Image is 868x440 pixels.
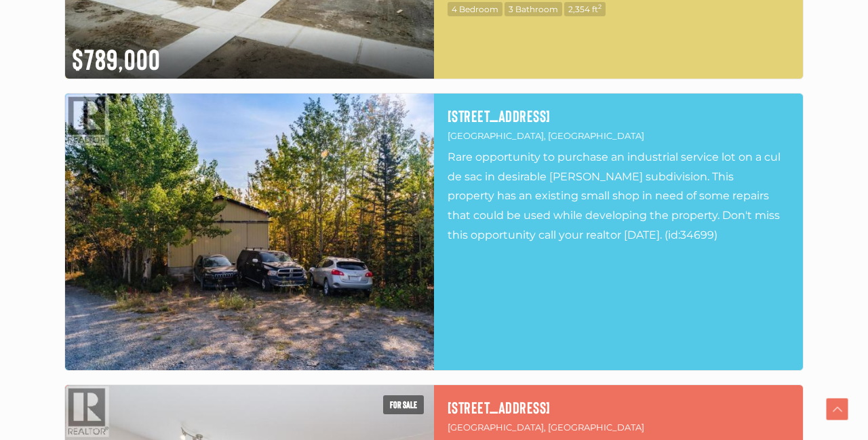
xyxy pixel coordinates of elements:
[598,3,601,10] sup: 2
[65,94,434,370] img: 2 FRASER ROAD, Whitehorse, Yukon
[448,2,502,16] span: 4 Bedroom
[383,395,424,414] span: For sale
[448,420,789,435] p: [GEOGRAPHIC_DATA], [GEOGRAPHIC_DATA]
[564,2,606,16] span: 2,354 ft
[448,399,789,416] a: [STREET_ADDRESS]
[448,148,789,245] p: Rare opportunity to purchase an industrial service lot on a cul de sac in desirable [PERSON_NAME]...
[448,128,789,144] p: [GEOGRAPHIC_DATA], [GEOGRAPHIC_DATA]
[505,2,562,16] span: 3 Bathroom
[448,107,789,125] a: [STREET_ADDRESS]
[65,33,434,79] div: $789,000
